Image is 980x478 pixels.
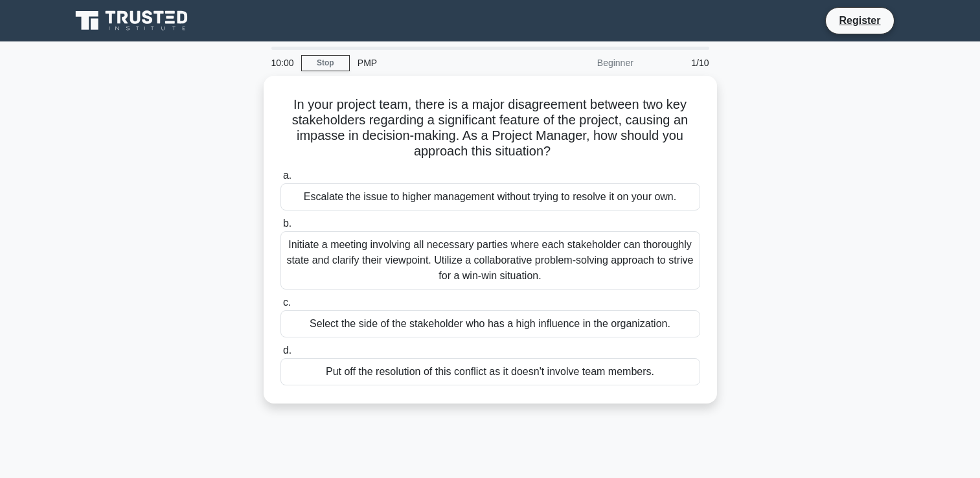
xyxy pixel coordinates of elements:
[528,50,641,76] div: Beginner
[301,55,350,71] a: Stop
[280,310,700,337] div: Select the side of the stakeholder who has a high influence in the organization.
[280,358,700,385] div: Put off the resolution of this conflict as it doesn't involve team members.
[283,218,291,229] span: b.
[831,12,888,28] a: Register
[283,170,291,181] span: a.
[280,183,700,211] div: Escalate the issue to higher management without trying to resolve it on your own.
[279,97,701,160] h5: In your project team, there is a major disagreement between two key stakeholders regarding a sign...
[641,50,717,76] div: 1/10
[350,50,528,76] div: PMP
[283,297,291,308] span: c.
[280,231,700,290] div: Initiate a meeting involving all necessary parties where each stakeholder can thoroughly state an...
[283,345,291,356] span: d.
[264,50,301,76] div: 10:00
